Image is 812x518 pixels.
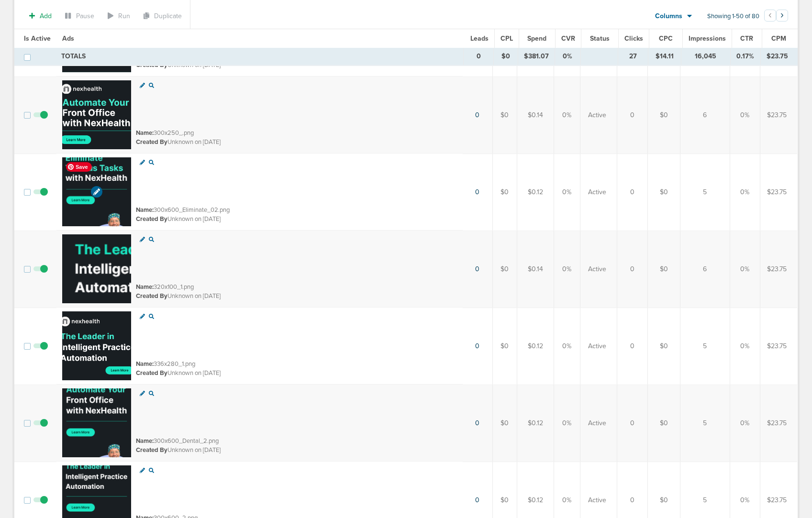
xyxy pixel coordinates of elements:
td: 0 [617,154,647,231]
td: 0% [730,154,760,231]
span: Created By [136,446,167,454]
button: Add [24,9,57,23]
button: Go to next page [776,10,788,22]
td: $23.75 [760,308,797,385]
img: Ad image [62,80,131,149]
span: Impressions [689,34,726,43]
span: Status [590,34,610,43]
span: Name: [136,283,154,291]
span: Active [588,187,606,197]
td: 0 [617,308,647,385]
td: 0% [730,231,760,308]
td: $14.11 [648,48,681,65]
span: CPM [771,34,786,43]
td: $381.07 [518,48,555,65]
td: 0% [730,77,760,154]
td: 0% [554,154,580,231]
td: $0 [493,48,518,65]
td: 0 [617,77,647,154]
a: 0 [475,496,479,504]
td: $0 [648,77,680,154]
span: Created By [136,138,167,146]
td: 5 [680,308,730,385]
td: $23.75 [760,48,798,65]
span: Created By [136,292,167,300]
td: 0% [554,77,580,154]
span: CPL [501,34,513,43]
td: TOTALS [56,48,464,65]
td: 0 [464,48,493,65]
td: 6 [680,231,730,308]
td: $0.12 [517,154,554,231]
td: 0% [554,308,580,385]
span: Name: [136,129,154,137]
span: Ads [62,34,74,43]
span: Created By [136,215,167,223]
small: Unknown on [DATE] [136,292,221,300]
span: Active [588,265,606,274]
td: $23.75 [760,385,797,462]
img: Ad image [62,388,131,457]
td: 16,045 [681,48,730,65]
img: Ad image [62,234,131,303]
td: $0.12 [517,308,554,385]
a: 0 [475,188,479,196]
td: 6 [680,77,730,154]
span: Save [66,162,92,172]
td: $0 [648,308,680,385]
small: Unknown on [DATE] [136,446,221,454]
small: 300x600_Dental_2.png [136,437,219,445]
td: $0 [648,154,680,231]
td: 0% [554,231,580,308]
span: Active [588,419,606,428]
small: 300x250_.png [136,129,194,137]
td: 0 [617,385,647,462]
small: Unknown on [DATE] [136,369,221,377]
img: Ad image [62,311,131,380]
small: 300x600_Eliminate_02.png [136,206,230,214]
span: Clicks [624,34,643,43]
td: 0.17% [730,48,760,65]
td: $0 [648,385,680,462]
td: 0% [554,385,580,462]
span: Created By [136,369,167,377]
small: 320x100_1.png [136,283,194,291]
a: 0 [475,265,479,273]
td: $0 [492,77,517,154]
span: Showing 1-50 of 80 [707,12,759,21]
span: Is Active [24,34,51,43]
span: Columns [655,11,682,21]
span: Created By [136,61,167,69]
td: $0 [492,308,517,385]
td: $0 [648,231,680,308]
td: $0.12 [517,385,554,462]
td: $0 [492,231,517,308]
td: 0 [617,231,647,308]
span: CTR [740,34,753,43]
td: $23.75 [760,231,797,308]
span: Name: [136,437,154,445]
td: $23.75 [760,154,797,231]
img: Ad image [62,157,131,226]
td: $23.75 [760,77,797,154]
span: Leads [470,34,489,43]
a: 0 [475,342,479,350]
span: CVR [561,34,575,43]
td: 5 [680,385,730,462]
td: $0.14 [517,77,554,154]
span: Name: [136,360,154,368]
td: 27 [618,48,648,65]
span: Name: [136,206,154,214]
td: 0% [730,385,760,462]
span: Add [40,12,52,20]
span: Active [588,110,606,120]
small: 336x280_1.png [136,360,195,368]
small: Unknown on [DATE] [136,215,221,223]
td: $0 [492,154,517,231]
a: 0 [475,419,479,427]
span: Active [588,342,606,351]
span: Active [588,496,606,505]
td: $0.14 [517,231,554,308]
td: 0% [730,308,760,385]
td: 5 [680,154,730,231]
